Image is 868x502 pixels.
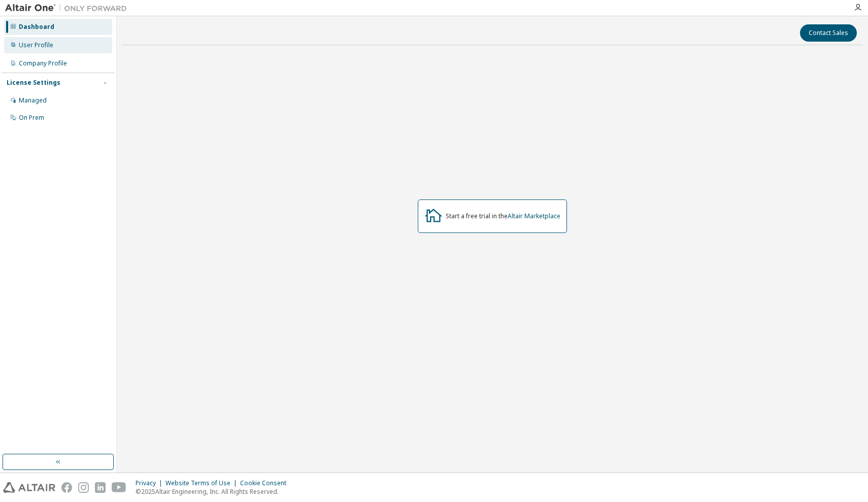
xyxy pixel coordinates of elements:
[136,479,165,487] div: Privacy
[165,479,240,487] div: Website Terms of Use
[19,41,53,49] div: User Profile
[78,482,89,493] img: instagram.svg
[800,24,857,42] button: Contact Sales
[19,114,44,122] div: On Prem
[446,212,560,220] div: Start a free trial in the
[3,482,55,493] img: altair_logo.svg
[508,212,560,220] a: Altair Marketplace
[136,487,292,496] p: © 2025 Altair Engineering, Inc. All Rights Reserved.
[19,59,67,68] div: Company Profile
[95,482,106,493] img: linkedin.svg
[61,482,72,493] img: facebook.svg
[19,23,54,31] div: Dashboard
[5,3,132,13] img: Altair One
[7,79,60,87] div: License Settings
[19,96,47,105] div: Managed
[112,482,126,493] img: youtube.svg
[240,479,292,487] div: Cookie Consent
